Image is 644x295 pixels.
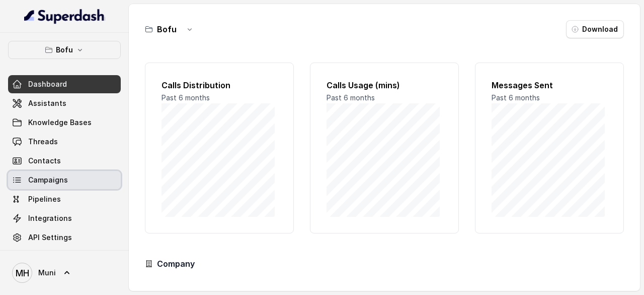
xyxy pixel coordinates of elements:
[492,79,607,91] h2: Messages Sent
[8,75,121,93] a: Dashboard
[327,93,375,102] span: Past 6 months
[8,113,121,132] a: Knowledge Bases
[157,23,177,35] h3: Bofu
[28,117,92,128] span: Knowledge Bases
[28,98,66,108] span: Assistants
[8,133,121,151] a: Threads
[28,137,58,147] span: Threads
[8,248,121,266] a: Voices Library
[28,232,72,243] span: API Settings
[38,268,56,278] span: Muni
[16,268,29,278] text: MH
[8,94,121,112] a: Assistants
[566,20,624,38] button: Download
[8,190,121,208] a: Pipelines
[8,209,121,227] a: Integrations
[28,79,67,89] span: Dashboard
[28,194,61,204] span: Pipelines
[327,79,442,91] h2: Calls Usage (mins)
[8,41,121,59] button: Bofu
[8,259,121,287] a: Muni
[162,79,277,91] h2: Calls Distribution
[28,156,61,166] span: Contacts
[8,171,121,189] a: Campaigns
[157,258,195,270] h3: Company
[28,213,72,223] span: Integrations
[28,175,68,185] span: Campaigns
[162,93,210,102] span: Past 6 months
[24,8,105,24] img: light.svg
[492,93,540,102] span: Past 6 months
[8,228,121,247] a: API Settings
[8,152,121,170] a: Contacts
[56,44,73,56] p: Bofu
